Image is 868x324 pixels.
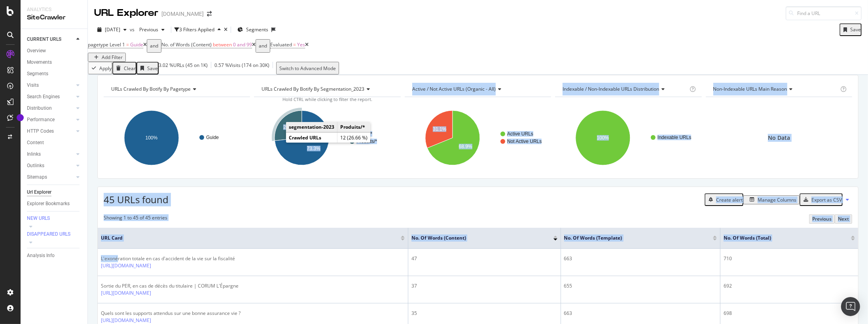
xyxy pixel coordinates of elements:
[101,262,151,269] a: [URL][DOMAIN_NAME]
[206,135,219,140] text: Guide
[130,26,136,33] span: vs
[27,104,74,112] a: Distribution
[27,162,74,170] a: Outlinks
[27,70,82,78] a: Segments
[507,139,542,144] text: Not Active URLs
[27,13,81,22] div: SiteCrawler
[811,196,842,203] div: Export as CSV
[207,11,212,17] div: arrow-right-arrow-left
[94,6,158,20] div: URL Explorer
[101,290,151,297] a: [URL][DOMAIN_NAME]
[27,58,82,67] a: Movements
[27,188,82,196] a: Url Explorer
[27,150,74,158] a: Inlinks
[27,231,82,238] a: DISAPPEARED URLS
[104,214,167,223] div: Showing 1 to 45 of 45 entries
[136,23,168,36] button: Previous
[658,135,691,140] text: Indexable URLs
[563,86,659,92] span: Indexable / Non-Indexable URLs distribution
[174,23,224,36] button: 3 Filters Applied
[27,81,39,90] div: Visits
[88,41,125,48] span: pagetype Level 1
[743,195,800,204] button: Manage Columns
[564,310,717,317] div: 663
[260,83,393,95] h4: URLs Crawled By Botify By segmentation_2023
[768,134,790,142] span: No Data
[27,116,74,124] a: Performance
[99,65,112,72] div: Apply
[17,114,24,121] div: Tooltip anchor
[27,104,52,112] div: Distribution
[411,310,557,317] div: 35
[27,35,74,44] a: CURRENT URLS
[27,173,47,181] div: Sitemaps
[27,200,82,208] a: Explorer Bookmarks
[293,41,296,48] span: =
[841,297,860,316] div: Open Intercom Messenger
[337,122,371,132] td: Produits/*
[27,162,44,170] div: Outlinks
[337,133,371,143] td: 12 (26.66 %)
[840,23,862,36] button: Save
[411,83,544,95] h4: Active / Not Active URLs
[161,41,212,48] span: No. of Words (Content)
[282,96,372,102] span: Hold CTRL while clicking to filter the report.
[213,41,232,48] span: between
[105,26,120,33] span: 2025 Aug. 6th
[561,83,688,95] h4: Indexable / Non-Indexable URLs Distribution
[27,47,46,55] div: Overview
[850,26,861,33] div: Save
[564,234,701,242] span: No. of Words (Template)
[564,255,717,262] div: 663
[307,146,320,151] text: 73.3%
[27,35,61,44] div: CURRENT URLS
[102,54,123,61] div: Add Filter
[412,86,496,92] span: Active / Not Active URLs (organic - all)
[724,310,855,317] div: 698
[27,127,54,135] div: HTTP Codes
[101,282,239,290] div: Sortie du PER, en cas de décès du titulaire | CORUM L'Épargne
[279,65,336,72] div: Switch to Advanced Mode
[724,255,855,262] div: 710
[27,252,55,260] div: Analysis Info
[147,39,161,53] button: and
[234,23,271,36] button: Segments
[405,103,551,172] svg: A chart.
[27,81,74,90] a: Visits
[27,93,60,101] div: Search Engines
[161,10,204,18] div: [DOMAIN_NAME]
[597,135,609,141] text: 100%
[27,6,81,13] div: Analytics
[27,127,74,135] a: HTTP Codes
[507,131,533,137] text: Active URLs
[27,231,70,238] div: DISAPPEARED URLS
[27,252,82,260] a: Analysis Info
[705,193,743,206] button: Create alert
[27,47,82,55] a: Overview
[27,139,44,147] div: Content
[27,173,74,181] a: Sitemaps
[356,139,377,144] text: Produits/*
[124,65,136,72] div: Clear
[564,282,717,290] div: 655
[459,144,472,149] text: 68.9%
[101,317,151,324] a: [URL][DOMAIN_NAME]
[101,234,399,242] span: URL Card
[214,62,269,74] div: 0.57 % Visits ( 174 on 30K )
[286,133,337,143] td: Crawled URLs
[262,86,364,92] span: URLs Crawled By Botify By segmentation_2023
[411,255,557,262] div: 47
[758,196,796,203] div: Manage Columns
[411,282,557,290] div: 37
[259,40,267,51] div: and
[254,103,400,172] svg: A chart.
[104,193,169,206] span: 45 URLs found
[88,53,126,62] button: Add Filter
[159,62,208,74] div: 3.02 % URLs ( 45 on 1K )
[800,193,843,206] button: Export as CSV
[104,103,250,172] div: A chart.
[555,103,701,172] div: A chart.
[130,41,143,48] span: Guide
